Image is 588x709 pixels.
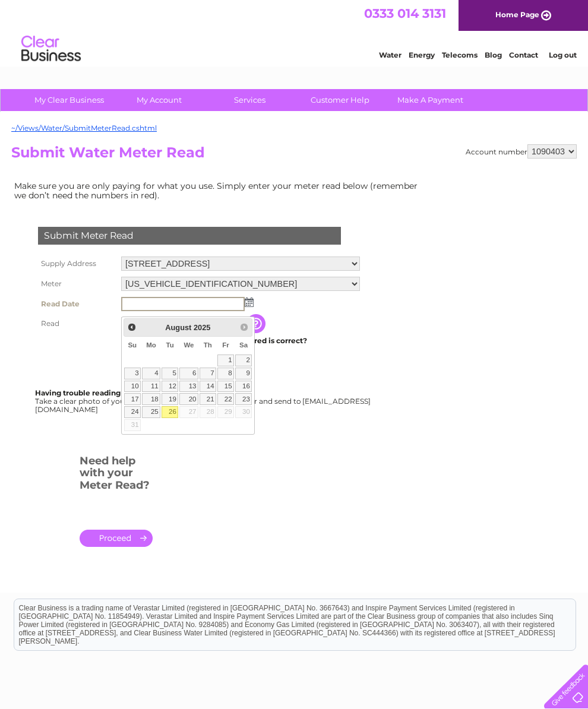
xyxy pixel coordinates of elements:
[35,314,118,333] th: Read
[217,354,234,366] a: 1
[466,144,577,159] div: Account number
[201,89,299,111] a: Services
[235,368,252,379] a: 9
[35,274,118,294] th: Meter
[125,320,139,334] a: Prev
[14,7,576,58] div: Clear Business is a trading name of Verastar Limited (registered in [GEOGRAPHIC_DATA] No. 3667643...
[162,368,178,379] a: 5
[442,50,478,59] a: Telecoms
[245,297,254,307] img: ...
[127,322,137,332] span: Prev
[166,341,173,349] span: Tuesday
[124,393,141,405] a: 17
[217,393,234,405] a: 22
[381,89,479,111] a: Make A Payment
[80,530,153,547] a: .
[364,6,446,21] a: 0333 014 3131
[142,381,160,393] a: 11
[110,89,208,111] a: My Account
[142,368,160,379] a: 4
[35,254,118,274] th: Supply Address
[222,341,229,349] span: Friday
[21,31,81,67] img: logo.png
[179,393,198,405] a: 20
[204,341,212,349] span: Thursday
[409,50,435,59] a: Energy
[165,323,191,332] span: August
[128,341,137,349] span: Sunday
[124,406,141,418] a: 24
[124,381,141,393] a: 10
[35,294,118,314] th: Read Date
[35,388,168,397] b: Having trouble reading your meter?
[217,368,234,379] a: 8
[124,368,141,379] a: 3
[162,381,178,393] a: 12
[38,227,341,245] div: Submit Meter Read
[80,452,153,498] h3: Need help with your Meter Read?
[200,393,216,405] a: 21
[379,50,402,59] a: Water
[118,333,363,349] td: Are you sure the read you have entered is correct?
[235,393,252,405] a: 23
[11,178,427,203] td: Make sure you are only paying for what you use. Simply enter your meter read below (remember we d...
[162,393,178,405] a: 19
[200,381,216,393] a: 14
[291,89,389,111] a: Customer Help
[146,341,156,349] span: Monday
[235,354,252,366] a: 2
[485,50,502,59] a: Blog
[200,368,216,379] a: 7
[20,89,118,111] a: My Clear Business
[217,381,234,393] a: 15
[235,381,252,393] a: 16
[162,406,178,418] a: 26
[35,389,372,413] div: Take a clear photo of your readings, tell us which supply it's for and send to [EMAIL_ADDRESS][DO...
[509,50,538,59] a: Contact
[194,323,210,332] span: 2025
[549,50,577,59] a: Log out
[142,406,160,418] a: 25
[179,381,198,393] a: 13
[179,368,198,379] a: 6
[239,341,248,349] span: Saturday
[142,393,160,405] a: 18
[246,314,268,333] input: Information
[184,341,194,349] span: Wednesday
[11,124,157,132] a: ~/Views/Water/SubmitMeterRead.cshtml
[11,144,577,167] h2: Submit Water Meter Read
